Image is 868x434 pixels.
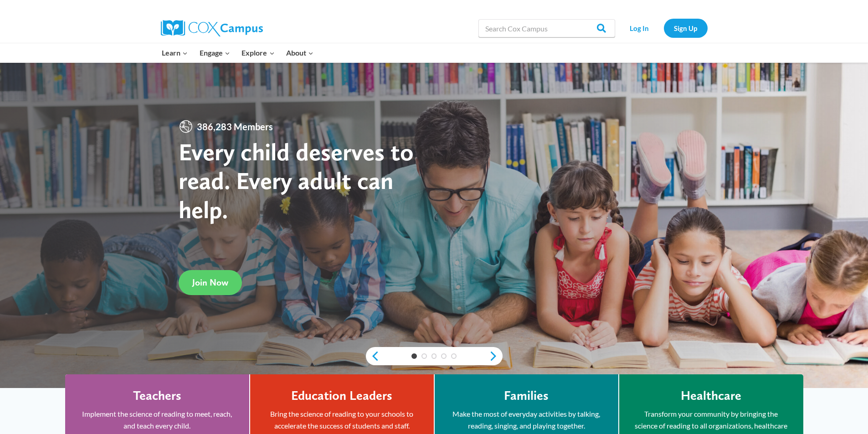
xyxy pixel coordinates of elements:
[193,119,277,134] span: 386,283 Members
[411,353,417,359] a: 1
[421,353,427,359] a: 2
[620,19,708,37] nav: Secondary Navigation
[286,47,313,59] span: About
[448,408,605,431] p: Make the most of everyday activities by talking, reading, singing, and playing together.
[664,19,708,37] a: Sign Up
[431,353,437,359] a: 3
[451,353,457,359] a: 5
[179,137,414,224] strong: Every child deserves to read. Every adult can help.
[489,351,503,362] a: next
[79,408,236,431] p: Implement the science of reading to meet, reach, and teach every child.
[179,270,242,295] a: Join Now
[620,19,659,37] a: Log In
[366,351,380,362] a: previous
[192,277,228,288] span: Join Now
[161,20,263,36] img: Cox Campus
[241,47,274,59] span: Explore
[133,388,181,403] h4: Teachers
[200,47,230,59] span: Engage
[162,47,188,59] span: Learn
[441,353,447,359] a: 4
[681,388,741,403] h4: Healthcare
[366,347,503,365] div: content slider buttons
[264,408,420,431] p: Bring the science of reading to your schools to accelerate the success of students and staff.
[291,388,392,403] h4: Education Leaders
[504,388,549,403] h4: Families
[478,19,615,37] input: Search Cox Campus
[156,43,319,62] nav: Primary Navigation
